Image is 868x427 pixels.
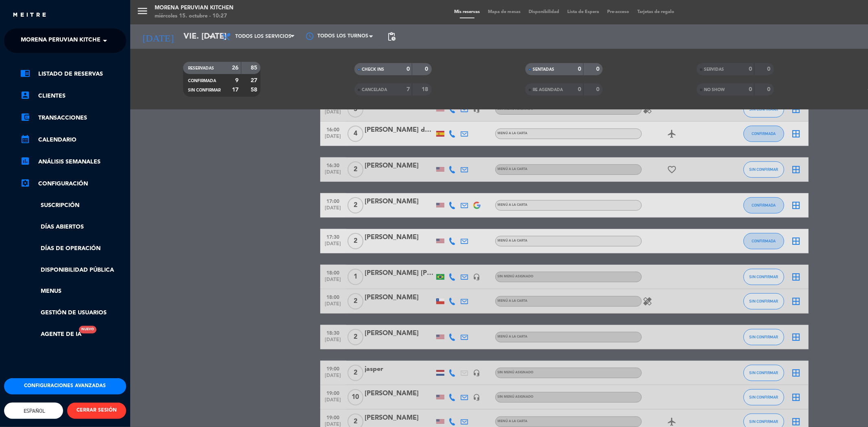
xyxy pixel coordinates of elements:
i: chrome_reader_mode [20,68,30,78]
a: account_boxClientes [20,91,126,101]
a: Disponibilidad pública [20,266,126,275]
a: Días de Operación [20,244,126,253]
span: Morena Peruvian Kitchen [21,32,105,49]
a: Configuración [20,179,126,189]
i: assessment [20,156,30,166]
span: Español [22,408,46,414]
a: chrome_reader_modeListado de Reservas [20,69,126,79]
a: Suscripción [20,201,126,210]
a: Agente de IANuevo [20,330,81,339]
img: MEITRE [12,12,47,18]
a: calendar_monthCalendario [20,135,126,145]
a: Gestión de usuarios [20,308,126,318]
a: assessmentANÁLISIS SEMANALES [20,157,126,167]
a: account_balance_walletTransacciones [20,113,126,123]
i: settings_applications [20,178,30,188]
a: Días abiertos [20,222,126,232]
i: calendar_month [20,134,30,144]
a: Menus [20,287,126,296]
i: account_box [20,90,30,100]
button: CERRAR SESIÓN [67,403,126,419]
button: Configuraciones avanzadas [4,378,126,394]
div: Nuevo [79,326,96,333]
i: account_balance_wallet [20,112,30,122]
